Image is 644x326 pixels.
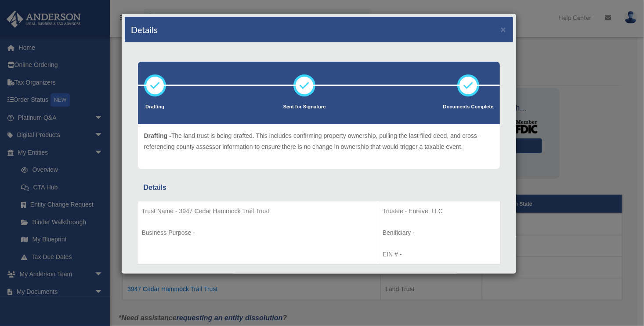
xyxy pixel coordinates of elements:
[383,249,496,260] p: EIN # -
[283,103,326,111] p: Sent for Signature
[144,130,494,152] p: The land trust is being drafted. This includes confirming property ownership, pulling the last fi...
[144,103,166,111] p: Drafting
[443,103,494,111] p: Documents Complete
[501,25,507,34] button: ×
[144,132,171,139] span: Drafting -
[142,227,373,238] p: Business Purpose -
[383,227,496,238] p: Benificiary -
[144,182,494,194] div: Details
[131,23,158,36] h4: Details
[142,206,373,217] p: Trust Name - 3947 Cedar Hammock Trail Trust
[383,206,496,217] p: Trustee - Enreve, LLC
